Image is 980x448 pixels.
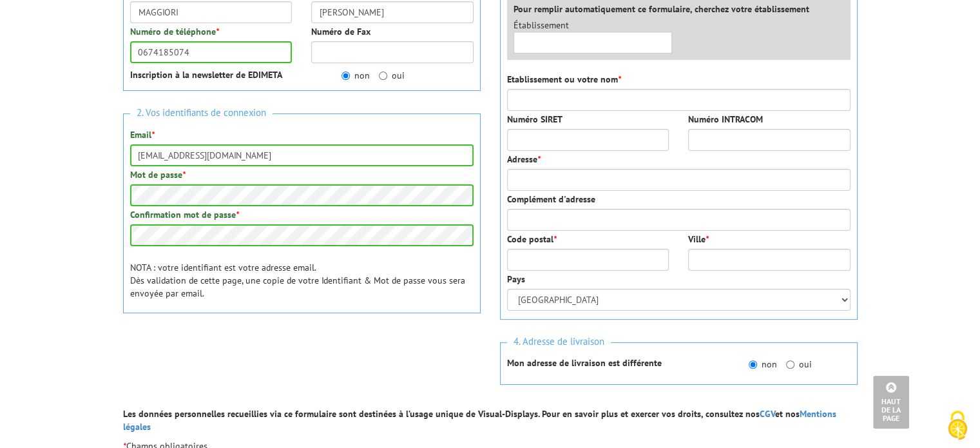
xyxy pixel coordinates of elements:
label: Numéro de téléphone [130,25,219,38]
input: oui [379,72,387,80]
label: non [749,358,777,371]
span: 2. Vos identifiants de connexion [130,104,273,122]
label: Code postal [507,233,557,246]
input: non [341,72,350,80]
label: Numéro INTRACOM [688,113,763,126]
label: Adresse [507,153,541,166]
label: oui [786,358,812,371]
input: non [749,360,757,369]
strong: Mon adresse de livraison est différente [507,357,662,369]
span: 4. Adresse de livraison [507,333,611,351]
strong: Inscription à la newsletter de EDIMETA [130,69,282,81]
label: oui [379,69,405,82]
img: Cookies (fenêtre modale) [941,409,974,442]
label: Complément d'adresse [507,193,595,206]
div: Établissement [504,19,682,54]
label: non [341,69,370,82]
a: CGV [760,408,775,420]
p: NOTA : votre identifiant est votre adresse email. Dès validation de cette page, une copie de votr... [130,261,474,300]
label: Ville [688,233,709,246]
a: Mentions légales [123,408,836,433]
label: Pays [507,273,525,286]
label: Confirmation mot de passe [130,208,239,221]
a: Haut de la page [873,376,909,429]
strong: Les données personnelles recueillies via ce formulaire sont destinées à l’usage unique de Visual-... [123,408,836,433]
label: Email [130,128,155,141]
label: Etablissement ou votre nom [507,73,621,86]
label: Numéro SIRET [507,113,562,126]
label: Numéro de Fax [311,25,370,38]
label: Mot de passe [130,168,186,181]
button: Cookies (fenêtre modale) [935,404,980,448]
input: oui [786,360,794,369]
label: Pour remplir automatiquement ce formulaire, cherchez votre établissement [514,3,809,15]
iframe: reCAPTCHA [123,336,319,386]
